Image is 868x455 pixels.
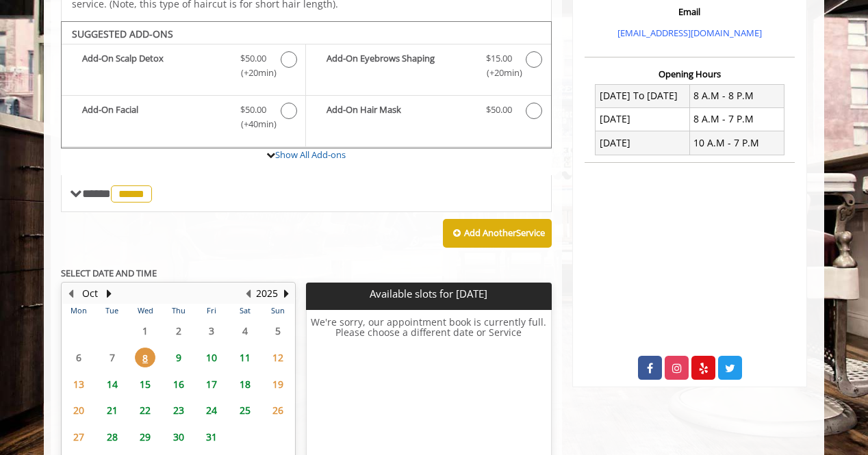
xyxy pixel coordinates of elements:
[103,286,114,301] button: Next Month
[195,344,228,371] td: Select day10
[311,288,546,300] p: Available slots for [DATE]
[195,304,228,317] th: Fri
[235,348,255,367] span: 11
[261,304,295,317] th: Sun
[689,131,784,155] td: 10 A.M - 7 P.M
[261,371,295,398] td: Select day19
[486,51,512,66] span: $15.00
[195,397,228,424] td: Select day24
[129,371,162,398] td: Select day15
[82,286,98,301] button: Oct
[129,344,162,371] td: Select day8
[327,103,472,119] b: Add-On Hair Mask
[162,304,194,317] th: Thu
[596,131,690,155] td: [DATE]
[235,400,255,420] span: 25
[228,371,261,398] td: Select day18
[62,371,95,398] td: Select day13
[162,424,194,450] td: Select day30
[617,27,762,39] a: [EMAIL_ADDRESS][DOMAIN_NAME]
[464,226,545,239] b: Add Another Service
[201,400,222,420] span: 24
[168,348,189,367] span: 9
[228,397,261,424] td: Select day25
[129,397,162,424] td: Select day22
[585,69,795,79] h3: Opening Hours
[275,148,346,161] a: Show All Add-ons
[268,374,288,394] span: 19
[135,427,155,447] span: 29
[261,344,295,371] td: Select day12
[201,427,222,447] span: 31
[68,427,89,447] span: 27
[281,286,292,301] button: Next Year
[68,400,89,420] span: 20
[102,374,123,394] span: 14
[195,424,228,450] td: Select day31
[62,304,95,317] th: Mon
[228,304,261,317] th: Sat
[242,286,253,301] button: Previous Year
[486,103,512,117] span: $50.00
[443,219,552,248] button: Add AnotherService
[162,344,194,371] td: Select day9
[102,400,123,420] span: 21
[256,286,278,301] button: 2025
[61,267,157,279] b: SELECT DATE AND TIME
[129,304,162,317] th: Wed
[195,371,228,398] td: Select day17
[313,51,544,83] label: Add-On Eyebrows Shaping
[689,84,784,107] td: 8 A.M - 8 P.M
[65,286,76,301] button: Previous Month
[327,51,472,80] b: Add-On Eyebrows Shaping
[62,397,95,424] td: Select day20
[102,427,123,447] span: 28
[689,107,784,131] td: 8 A.M - 7 P.M
[68,51,298,83] label: Add-On Scalp Detox
[95,371,128,398] td: Select day14
[261,397,295,424] td: Select day26
[82,51,227,80] b: Add-On Scalp Detox
[135,348,155,367] span: 8
[201,348,222,367] span: 10
[129,424,162,450] td: Select day29
[95,304,128,317] th: Tue
[596,84,690,107] td: [DATE] To [DATE]
[233,117,274,131] span: (+40min )
[240,51,266,66] span: $50.00
[313,103,544,122] label: Add-On Hair Mask
[168,427,189,447] span: 30
[135,374,155,394] span: 15
[240,103,266,117] span: $50.00
[62,424,95,450] td: Select day27
[68,103,298,135] label: Add-On Facial
[233,66,274,80] span: (+20min )
[201,374,222,394] span: 17
[268,400,288,420] span: 26
[82,103,227,131] b: Add-On Facial
[68,374,89,394] span: 13
[72,27,173,40] b: SUGGESTED ADD-ONS
[268,348,288,367] span: 12
[162,371,194,398] td: Select day16
[596,107,690,131] td: [DATE]
[95,397,128,424] td: Select day21
[228,344,261,371] td: Select day11
[235,374,255,394] span: 18
[478,66,519,80] span: (+20min )
[588,7,791,16] h3: Email
[135,400,155,420] span: 22
[168,400,189,420] span: 23
[61,21,552,148] div: The Made Man Haircut And Beard Trim Add-onS
[168,374,189,394] span: 16
[95,424,128,450] td: Select day28
[162,397,194,424] td: Select day23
